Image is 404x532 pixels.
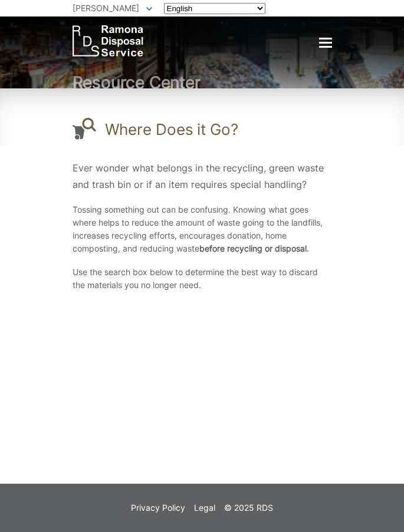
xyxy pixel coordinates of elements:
[73,3,139,13] span: [PERSON_NAME]
[73,25,143,57] a: EDCD logo. Return to the homepage.
[131,501,185,514] a: Privacy Policy
[194,501,215,514] a: Legal
[224,501,273,514] p: © 2025 RDS
[73,74,332,91] h2: Resource Center
[73,203,332,255] p: Tossing something out can be confusing. Knowing what goes where helps to reduce the amount of was...
[73,160,332,193] p: Ever wonder what belongs in the recycling, green waste and trash bin or if an item requires speci...
[164,3,265,14] select: Select a language
[73,266,332,292] p: Use the search box below to determine the best way to discard the materials you no longer need.
[105,120,238,139] h1: Where Does it Go?
[199,243,307,253] strong: before recycling or disposal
